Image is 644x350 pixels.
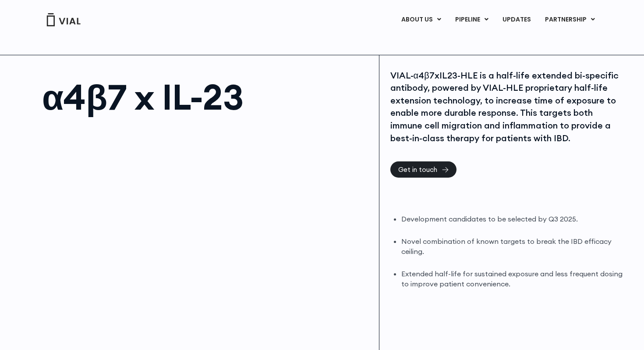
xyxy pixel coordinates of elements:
a: Get in touch [390,161,456,178]
li: Novel combination of known targets to break the IBD efficacy ceiling. [401,236,624,257]
span: Get in touch [398,166,437,173]
a: ABOUT USMenu Toggle [394,12,448,27]
img: Vial Logo [46,13,81,26]
h1: α4β7 x IL-23 [42,79,370,114]
div: VIAL-α4β7xIL23-HLE is a half-life extended bi-specific antibody, powered by VIAL-HLE proprietary ... [390,69,624,145]
a: PIPELINEMenu Toggle [448,12,495,27]
li: Extended half-life for sustained exposure and less frequent dosing to improve patient convenience. [401,269,624,289]
a: UPDATES [495,12,538,27]
a: PARTNERSHIPMenu Toggle [538,12,602,27]
li: Development candidates to be selected by Q3 2025. [401,214,624,224]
